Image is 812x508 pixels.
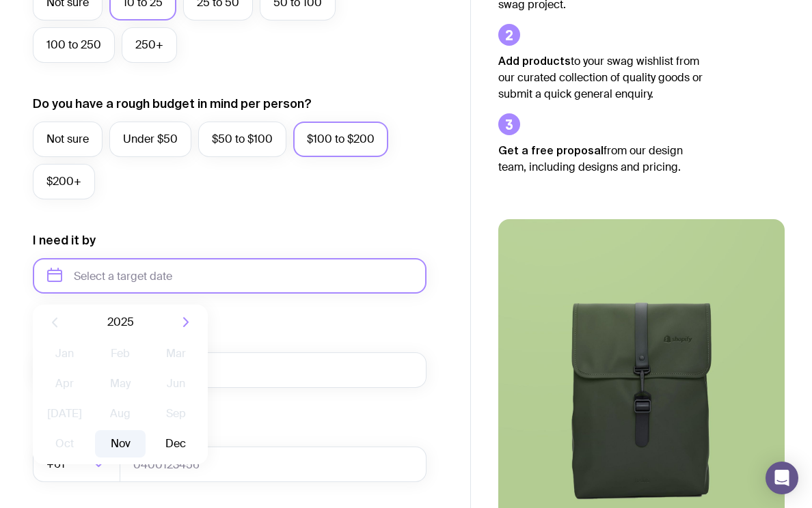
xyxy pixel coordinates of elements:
label: $200+ [33,164,95,199]
p: to your swag wishlist from our curated collection of quality goods or submit a quick general enqu... [498,53,703,102]
button: Mar [151,340,201,367]
button: Dec [151,430,201,457]
input: you@email.com [33,352,427,388]
button: Feb [95,340,145,367]
label: Do you have a rough budget in mind per person? [33,96,312,112]
input: Search for option [68,447,89,482]
div: Open Intercom Messenger [766,462,798,494]
input: 0400123456 [120,447,427,482]
button: Jan [40,340,90,367]
button: Oct [40,430,90,457]
label: $100 to $200 [293,122,388,157]
span: +61 [46,447,68,482]
strong: Add products [498,55,571,67]
label: Not sure [33,122,103,157]
div: Search for option [33,447,120,482]
label: 100 to 250 [33,27,115,63]
span: 2025 [107,314,134,330]
button: Aug [95,400,145,427]
button: Sep [151,400,201,427]
p: from our design team, including designs and pricing. [498,142,703,175]
label: 250+ [122,27,177,63]
button: Jun [151,370,201,397]
button: Nov [95,430,145,457]
button: May [95,370,145,397]
label: $50 to $100 [198,122,286,157]
label: I need it by [33,232,96,249]
strong: Get a free proposal [498,144,604,156]
input: Select a target date [33,258,427,294]
label: Under $50 [109,122,191,157]
button: Apr [40,370,90,397]
button: [DATE] [40,400,90,427]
